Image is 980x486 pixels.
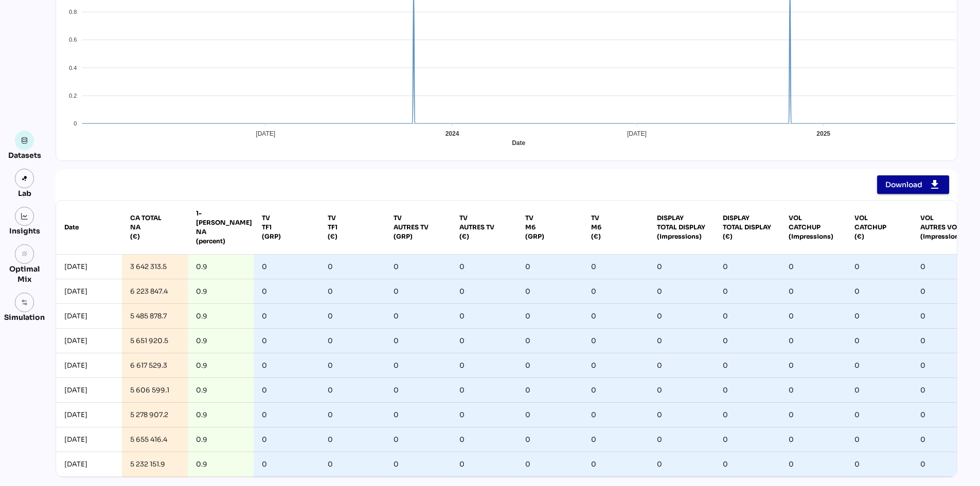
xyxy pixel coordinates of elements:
[74,120,77,127] tspan: 0
[254,304,319,329] td: 0
[846,279,912,304] td: 0
[649,304,715,329] td: 0
[56,329,122,353] td: [DATE]
[912,279,978,304] td: 0
[122,403,188,427] td: 5 278 907.2
[649,279,715,304] td: 0
[188,201,254,255] th: 1-[PERSON_NAME] NA (percent)
[56,201,122,255] th: Date
[188,452,254,477] td: 0.9
[319,353,385,378] td: 0
[912,427,978,452] td: 0
[188,255,254,279] td: 0.9
[188,353,254,378] td: 0.9
[254,427,319,452] td: 0
[56,304,122,329] td: [DATE]
[780,255,846,279] td: 0
[254,255,319,279] td: 0
[715,353,780,378] td: 0
[885,178,922,191] span: Download
[912,255,978,279] td: 0
[319,403,385,427] td: 0
[715,403,780,427] td: 0
[8,150,41,160] div: Datasets
[451,329,517,353] td: 0
[912,403,978,427] td: 0
[780,353,846,378] td: 0
[254,279,319,304] td: 0
[319,378,385,403] td: 0
[451,201,517,255] th: TV AUTRES TV (€)
[517,403,583,427] td: 0
[912,201,978,255] th: VOL AUTRES VOL (Impressions)
[846,403,912,427] td: 0
[254,201,319,255] th: TV TF1 (GRP)
[649,403,715,427] td: 0
[122,427,188,452] td: 5 655 416.4
[188,279,254,304] td: 0.9
[21,250,28,258] i: grain
[517,279,583,304] td: 0
[319,427,385,452] td: 0
[9,226,40,236] div: Insights
[56,255,122,279] td: [DATE]
[188,329,254,353] td: 0.9
[385,304,451,329] td: 0
[451,304,517,329] td: 0
[319,304,385,329] td: 0
[69,9,77,15] tspan: 0.8
[715,427,780,452] td: 0
[319,279,385,304] td: 0
[254,452,319,477] td: 0
[583,427,649,452] td: 0
[446,130,459,137] tspan: 2024
[451,427,517,452] td: 0
[715,255,780,279] td: 0
[385,353,451,378] td: 0
[846,353,912,378] td: 0
[912,452,978,477] td: 0
[122,201,188,255] th: CA TOTAL NA (€)
[877,175,949,194] button: Download
[649,329,715,353] td: 0
[56,452,122,477] td: [DATE]
[583,378,649,403] td: 0
[583,452,649,477] td: 0
[583,304,649,329] td: 0
[56,279,122,304] td: [DATE]
[256,130,275,137] tspan: [DATE]
[715,378,780,403] td: 0
[715,452,780,477] td: 0
[21,213,28,220] img: graph.svg
[254,378,319,403] td: 0
[188,403,254,427] td: 0.9
[385,329,451,353] td: 0
[583,201,649,255] th: TV M6 (€)
[319,329,385,353] td: 0
[780,201,846,255] th: VOL CATCHUP (Impressions)
[649,427,715,452] td: 0
[385,403,451,427] td: 0
[451,452,517,477] td: 0
[517,201,583,255] th: TV M6 (GRP)
[188,304,254,329] td: 0.9
[715,279,780,304] td: 0
[512,139,525,147] text: Date
[780,329,846,353] td: 0
[517,427,583,452] td: 0
[912,353,978,378] td: 0
[517,353,583,378] td: 0
[912,329,978,353] td: 0
[517,255,583,279] td: 0
[583,353,649,378] td: 0
[56,378,122,403] td: [DATE]
[517,304,583,329] td: 0
[846,329,912,353] td: 0
[69,93,77,99] tspan: 0.2
[451,378,517,403] td: 0
[451,279,517,304] td: 0
[649,353,715,378] td: 0
[649,378,715,403] td: 0
[583,329,649,353] td: 0
[846,255,912,279] td: 0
